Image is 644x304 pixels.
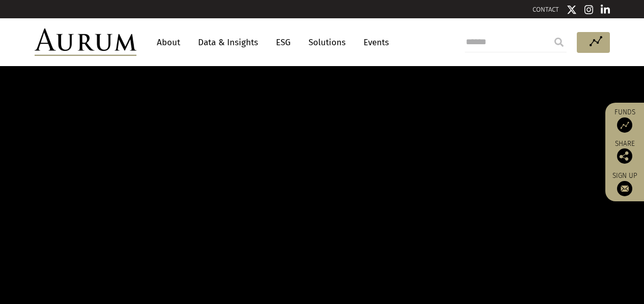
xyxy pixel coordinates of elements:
[193,33,263,52] a: Data & Insights
[35,28,136,56] img: Aurum
[610,140,639,164] div: Share
[601,5,610,15] img: Linkedin icon
[617,117,632,133] img: Access Funds
[303,33,351,52] a: Solutions
[549,32,569,52] input: Submit
[358,33,389,52] a: Events
[617,148,632,164] img: Share this post
[533,6,559,13] a: CONTACT
[610,108,639,133] a: Funds
[617,181,632,196] img: Sign up to our newsletter
[271,33,296,52] a: ESG
[584,5,594,15] img: Instagram icon
[567,5,577,15] img: Twitter icon
[152,33,185,52] a: About
[610,171,639,196] a: Sign up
